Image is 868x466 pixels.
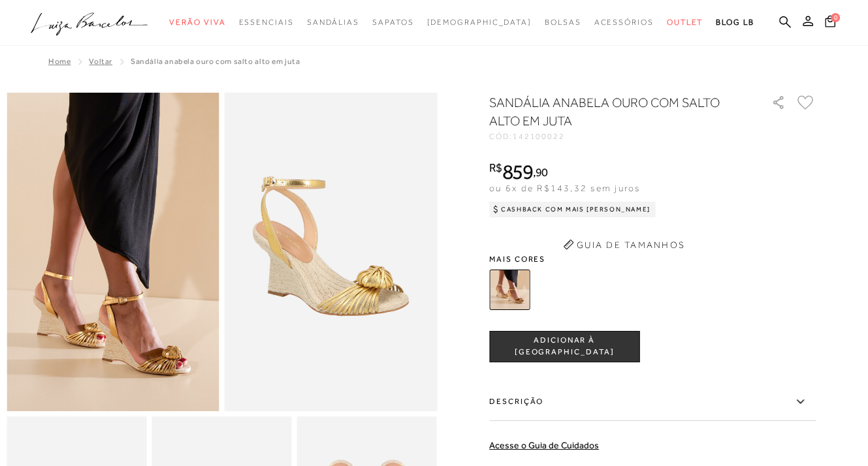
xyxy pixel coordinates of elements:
[489,440,599,450] a: Acesse o Guia de Cuidados
[545,18,581,27] span: Bolsas
[558,234,689,255] button: Guia de Tamanhos
[307,18,359,27] span: Sandálias
[238,18,293,27] span: Essenciais
[489,331,639,362] button: ADICIONAR À [GEOGRAPHIC_DATA]
[7,93,219,411] img: image
[594,10,654,35] a: categoryNavScreenReaderText
[667,18,703,27] span: Outlet
[131,57,300,66] span: SANDÁLIA ANABELA OURO COM SALTO ALTO EM JUTA
[831,13,840,22] span: 0
[667,10,703,35] a: categoryNavScreenReaderText
[533,166,548,178] i: ,
[169,10,225,35] a: categoryNavScreenReaderText
[716,18,754,27] span: BLOG LB
[536,165,548,179] span: 90
[489,255,816,263] span: Mais cores
[594,18,654,27] span: Acessórios
[426,10,532,35] a: noSubCategoriesText
[489,132,750,140] div: CÓD:
[489,270,530,310] img: SANDÁLIA ANABELA OURO COM SALTO ALTO EM JUTA
[489,93,734,130] h1: SANDÁLIA ANABELA OURO COM SALTO ALTO EM JUTA
[225,93,438,411] img: image
[169,18,225,27] span: Verão Viva
[489,162,502,174] i: R$
[307,10,359,35] a: categoryNavScreenReaderText
[490,335,639,358] span: ADICIONAR À [GEOGRAPHIC_DATA]
[489,202,656,217] div: Cashback com Mais [PERSON_NAME]
[489,383,816,421] label: Descrição
[48,57,71,66] a: Home
[372,10,413,35] a: categoryNavScreenReaderText
[545,10,581,35] a: categoryNavScreenReaderText
[489,183,640,193] span: ou 6x de R$143,32 sem juros
[716,10,754,35] a: BLOG LB
[426,18,532,27] span: [DEMOGRAPHIC_DATA]
[502,160,533,183] span: 859
[513,132,565,141] span: 142100022
[238,10,293,35] a: categoryNavScreenReaderText
[89,57,112,66] a: Voltar
[821,14,839,32] button: 0
[372,18,413,27] span: Sapatos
